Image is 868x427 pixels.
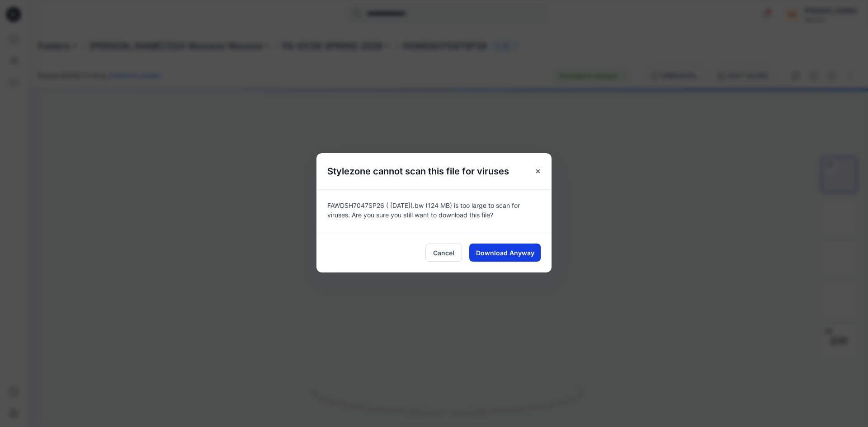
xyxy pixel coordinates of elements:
[476,248,534,258] span: Download Anyway
[530,163,546,179] button: Close
[425,244,462,262] button: Cancel
[316,189,552,233] div: FAWDSH7047SP26 ( [DATE]).bw (124 MB) is too large to scan for viruses. Are you sure you still wan...
[469,244,541,262] button: Download Anyway
[433,248,454,258] span: Cancel
[316,153,520,189] h5: Stylezone cannot scan this file for viruses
